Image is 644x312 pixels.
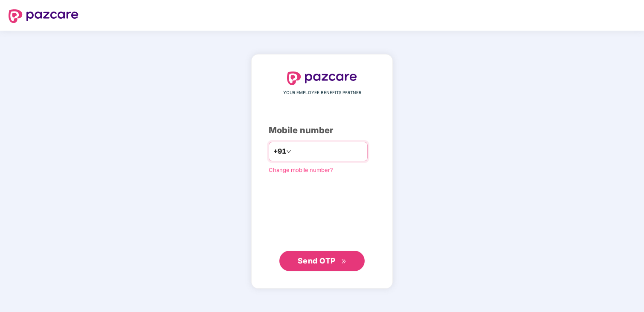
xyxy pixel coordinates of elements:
[279,251,365,271] button: Send OTPdouble-right
[269,166,333,173] a: Change mobile number?
[298,256,336,265] span: Send OTP
[9,9,78,23] img: logo
[269,124,375,137] div: Mobile number
[341,259,347,264] span: double-right
[287,72,357,85] img: logo
[283,89,361,96] span: YOUR EMPLOYEE BENEFITS PARTNER
[286,149,291,154] span: down
[273,146,286,157] span: +91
